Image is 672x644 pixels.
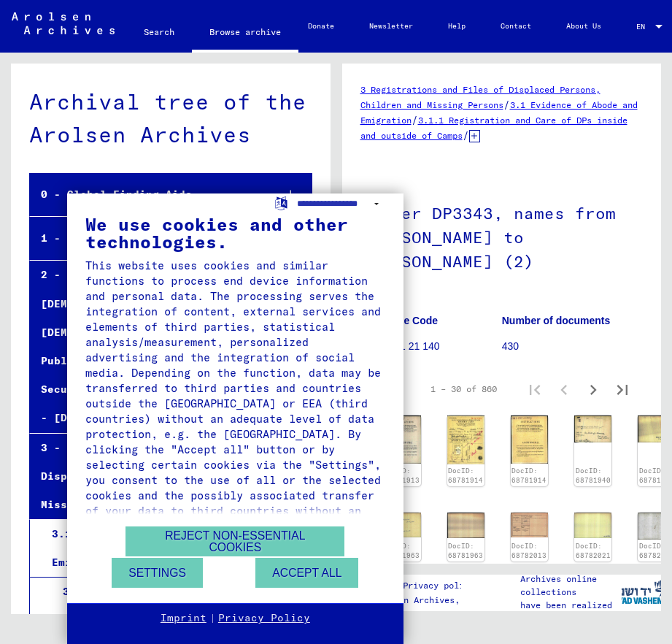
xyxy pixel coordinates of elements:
[85,258,385,534] div: This website uses cookies and similar functions to process end device information and personal da...
[218,611,310,626] a: Privacy Policy
[85,215,385,250] div: We use cookies and other technologies.
[112,558,203,588] button: Settings
[125,526,344,556] button: Reject non-essential cookies
[255,558,358,588] button: Accept all
[161,611,206,626] a: Imprint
